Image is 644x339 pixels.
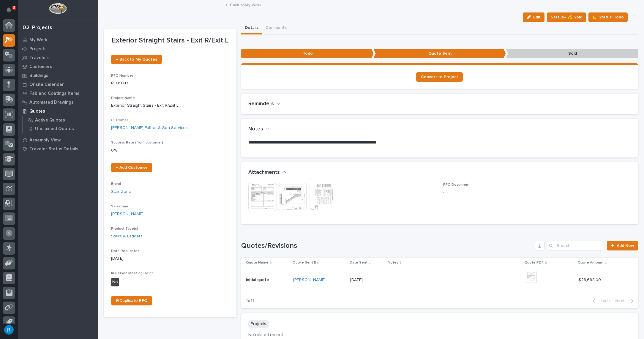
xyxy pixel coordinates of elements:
[29,146,78,152] p: Traveler Status Details
[248,126,270,133] button: Notes
[248,101,280,107] button: Reminders
[350,259,367,266] p: Date Sent
[18,89,98,98] a: Fab and Coatings Items
[23,25,52,31] div: 02. Projects
[246,259,269,266] p: Quote Name
[29,138,61,143] p: Assembly View
[443,183,470,187] span: RFQ Document
[35,126,74,132] p: Unclaimed Quotes
[111,80,229,86] p: RFQ11717
[262,22,290,34] button: Comments
[111,119,128,122] span: Customer
[111,55,162,64] a: ← Back to My Quotes
[116,57,157,62] span: ← Back to My Quotes
[246,276,270,283] p: initial quote
[111,103,229,109] p: Exterior Straight Stairs - Exit R/Exit L
[421,75,458,79] span: Convert to Project
[13,6,15,10] p: 8
[248,332,631,338] p: No related record
[49,3,67,14] img: Workspace Logo
[533,15,541,20] span: Edit
[18,62,98,71] a: Customers
[111,272,153,275] span: In-Person Meeting Held?
[7,7,15,17] div: Notifications8
[551,14,582,21] span: Status→ 💰 Sold
[111,96,135,100] span: Project Name
[111,125,188,131] a: [PERSON_NAME] Father & Son Services
[388,259,398,266] p: Notes
[18,144,98,153] a: Traveler Status Details
[373,49,506,59] p: Quote Sent
[29,100,74,105] p: Automated Drawings
[547,241,603,250] input: Search
[29,37,48,43] p: My Work
[598,298,610,304] span: Back
[116,165,147,170] span: + Add Customer
[18,53,98,62] a: Travelers
[241,49,374,59] p: Todo
[111,189,131,195] a: Stair Zone
[3,4,15,16] button: Notifications
[29,91,79,96] p: Fab and Coatings Items
[23,116,98,124] a: Active Quotes
[248,169,286,176] button: Attachments
[111,163,152,172] a: + Add Customer
[111,256,229,262] p: [DATE]
[29,82,64,87] p: Onsite Calendar
[293,277,326,283] a: [PERSON_NAME]
[111,182,121,186] span: Brand
[416,72,463,82] a: Convert to Project
[388,277,492,283] p: -
[350,277,383,283] p: [DATE]
[29,73,48,78] p: Buildings
[18,98,98,107] a: Automated Drawings
[18,107,98,116] a: Quotes
[111,205,128,208] span: Salesman
[524,259,544,266] p: Quote PDF
[506,49,638,59] p: Sold
[111,147,229,154] p: 0 %
[35,118,65,123] p: Active Quotes
[241,294,259,308] p: 1 of 1
[592,14,624,21] span: 📐 Status: Todo
[111,296,152,305] a: ⎘ Duplicate RFQ
[111,233,143,239] a: Stairs & Ladders
[111,227,138,231] span: Product Type(s)
[116,299,147,303] span: ⎘ Duplicate RFQ
[111,141,163,144] span: Success Rate (from customer)
[547,12,586,22] button: Status→ 💰 Sold
[241,268,638,292] tr: initial quoteinitial quote [PERSON_NAME] [DATE]-$ 28,698.00$ 28,698.00
[248,320,269,328] p: Projects
[18,135,98,144] a: Assembly View
[588,298,613,304] button: Back
[588,12,628,22] button: 📐 Status: Todo
[241,22,262,34] button: Details
[18,35,98,44] a: My Work
[111,211,143,217] a: [PERSON_NAME]
[29,64,52,70] p: Customers
[248,101,274,107] h2: Reminders
[578,276,602,283] p: $ 28,698.00
[111,74,133,78] span: RFQ Number
[111,249,140,253] span: Date Requested
[111,278,119,286] div: No
[18,80,98,89] a: Onsite Calendar
[111,36,229,45] p: Exterior Straight Stairs - Exit R/Exit L
[248,169,280,176] h2: Attachments
[578,259,604,266] p: Quote Amount
[230,1,261,8] a: Back toMy Work
[29,55,50,61] p: Travelers
[615,298,628,304] span: Next
[241,242,533,250] h1: Quotes/Revisions
[29,46,47,52] p: Projects
[613,298,638,304] button: Next
[18,44,98,53] a: Projects
[607,241,638,250] a: Add New
[443,190,631,196] p: -
[23,124,98,133] a: Unclaimed Quotes
[248,126,263,133] h2: Notes
[18,71,98,80] a: Buildings
[293,259,318,266] p: Quote Sent By
[523,12,544,22] button: Edit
